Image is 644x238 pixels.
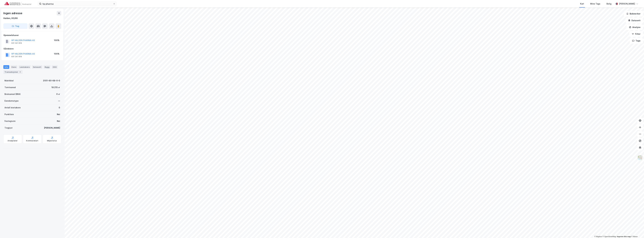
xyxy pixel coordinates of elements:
[590,2,600,5] div: Mine Tags
[594,236,602,238] a: Mapbox
[629,31,643,37] button: Filter
[4,34,61,37] div: Hjemmelshaver
[4,92,21,96] div: Bruksareal (BRA)
[57,113,60,116] div: Nei
[624,11,643,17] button: Bokmerker
[59,106,60,109] div: 0
[26,140,38,142] div: Kommunekart
[627,24,643,30] button: Analyse
[54,52,59,55] div: 100%
[44,65,51,69] div: Bygg
[47,140,57,142] div: Miljøstatus
[4,47,61,50] div: Gårdeiere
[617,236,631,238] a: Improve this map
[637,155,643,160] img: Z
[4,2,31,6] img: cushman-wakefield-realkapital-logo.202ea83816669bd177139c58696a8fa1.svg
[57,119,60,123] div: Nei
[41,2,113,6] input: Søk på adresse, matrikkel, gårdeiere, leietakere eller personer
[3,11,23,15] div: Ingen adresse
[630,225,644,238] div: Kontrollprogram for chat
[4,86,16,89] div: Tomteareal
[4,79,14,82] div: Matrikkel
[19,65,31,69] div: Leietakere
[11,55,22,58] div: 931 241 818
[58,99,60,103] div: —
[44,126,60,130] div: [PERSON_NAME]
[11,42,22,44] div: 931 241 818
[619,2,635,5] div: [PERSON_NAME]
[3,17,18,20] div: Halden, 60/68
[4,106,21,109] div: Antall leietakere
[630,225,644,238] iframe: Chat Widget
[19,71,21,73] div: 3
[10,65,17,69] div: Eiere
[630,38,643,44] button: Tags
[54,39,59,42] div: 100%
[603,236,616,238] a: OpenStreetMap
[43,79,60,82] div: 3101-60-68-0-0
[607,2,611,5] div: Bolig
[32,65,42,69] div: Datasett
[4,99,19,103] div: Eiendomstype
[52,65,58,69] div: ESG
[3,70,23,74] div: Transaksjoner
[56,92,60,96] div: 0 ㎡
[4,113,14,116] div: Punktleie
[4,119,15,123] div: Festegrunn
[51,86,60,89] div: 18 215 ㎡
[8,140,18,142] div: Arealplaner
[4,126,12,130] div: Tinglyst
[3,23,28,29] button: Tag
[3,65,9,69] div: Info
[580,2,584,5] div: Kart
[626,18,643,23] button: Datasett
